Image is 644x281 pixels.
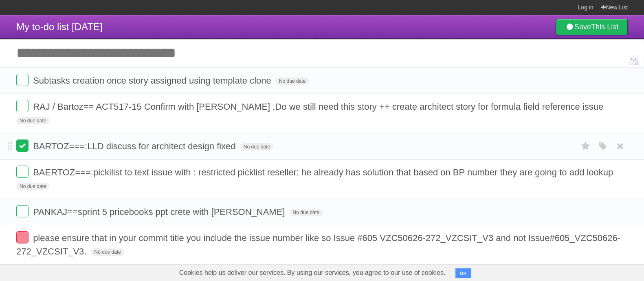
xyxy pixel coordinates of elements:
label: Done [16,205,29,217]
span: No due date [276,77,309,85]
label: Star task [578,139,593,153]
a: SaveThis List [556,19,628,35]
span: No due date [16,183,49,190]
label: Done [16,231,29,243]
span: No due date [16,117,49,124]
b: This List [591,23,618,31]
span: Subtasks creation once story assigned using template clone [33,75,273,86]
span: please ensure that in your commit title you include the issue number like so Issue #605 VZC50626-... [16,233,620,257]
span: BARTOZ===:LLD discuss for architect design fixed [33,141,237,151]
span: BAERTOZ===:pickilist to text issue with : restricted picklist reseller: he already has solution t... [33,167,615,177]
label: Done [16,74,29,86]
span: RAJ / Bartoz== ACT517-15 Confirm with [PERSON_NAME] ,Do we still need this story ++ create archit... [33,102,605,112]
button: OK [455,268,471,278]
span: PANKAJ==sprint 5 pricebooks ppt crete with [PERSON_NAME] [33,207,287,217]
span: No due date [290,209,323,216]
span: No due date [91,248,124,256]
span: Cookies help us deliver our services. By using our services, you agree to our use of cookies. [171,265,454,281]
span: My to-do list [DATE] [16,21,103,32]
label: Done [16,166,29,178]
span: No due date [240,143,273,150]
label: Done [16,139,29,152]
label: Done [16,100,29,112]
